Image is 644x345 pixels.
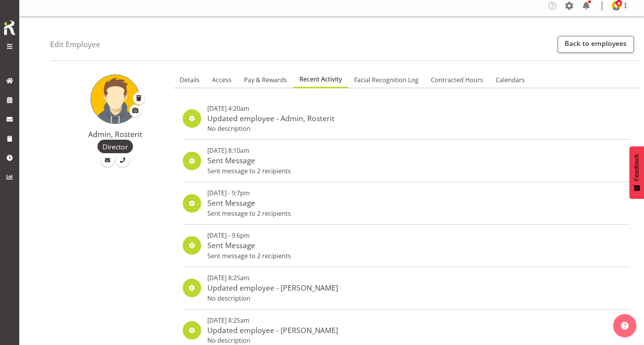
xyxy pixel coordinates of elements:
[207,104,335,113] p: [DATE] 4:20am
[354,75,419,85] span: Facial Recognition Log
[207,188,291,198] p: [DATE] - 9:7pm
[207,146,291,155] p: [DATE] 8:10am
[207,336,338,345] p: No description
[207,155,291,166] p: Sent Message
[207,198,291,209] p: Sent Message
[207,231,291,240] p: [DATE] - 9:6pm
[66,130,164,139] h4: Admin, Rosterit
[207,282,338,294] p: Updated employee - [PERSON_NAME]
[633,154,640,181] span: Feedback
[207,240,291,251] p: Sent Message
[207,251,291,260] p: Sent message to 2 recipients
[207,273,338,282] p: [DATE] 8:25am
[207,294,338,303] p: No description
[91,74,140,124] img: admin-rosteritf9cbda91fdf824d97c9d6345b1f660ea.png
[212,75,232,85] span: Access
[299,74,342,84] span: Recent Activity
[207,166,291,176] p: Sent message to 2 recipients
[244,75,287,85] span: Pay & Rewards
[207,316,338,325] p: [DATE] 8:25am
[621,322,629,330] img: help-xxl-2.png
[207,113,335,124] p: Updated employee - Admin, Rosterit
[101,153,114,167] a: Email Employee
[2,19,17,36] img: Rosterit icon logo
[207,325,338,336] p: Updated employee - [PERSON_NAME]
[629,146,644,199] button: Feedback - Show survey
[558,36,634,53] a: Back to employees
[50,40,100,49] h4: Edit Employee
[496,75,525,85] span: Calendars
[431,75,483,85] span: Contracted Hours
[180,75,200,85] span: Details
[612,1,621,10] img: admin-rosteritf9cbda91fdf824d97c9d6345b1f660ea.png
[207,209,291,218] p: Sent message to 2 recipients
[116,153,129,167] a: Call Employee
[207,124,335,133] p: No description
[103,142,128,152] span: Director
